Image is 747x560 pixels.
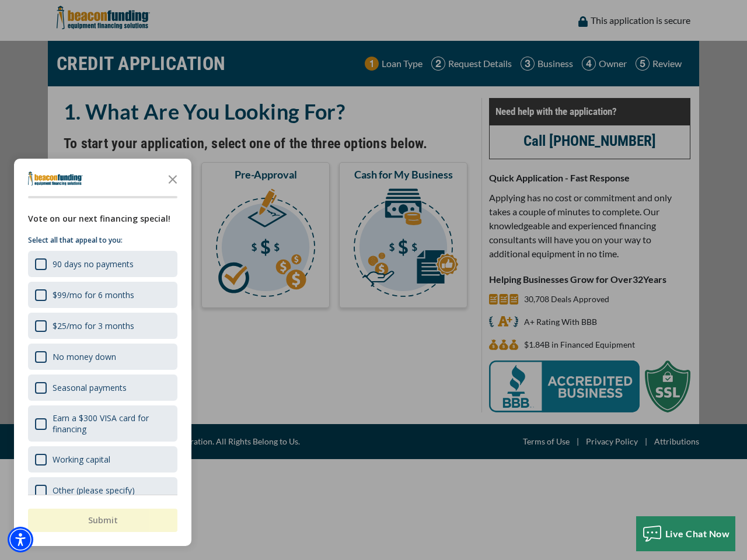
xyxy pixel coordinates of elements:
div: $25/mo for 3 months [53,320,134,331]
div: $99/mo for 6 months [28,282,177,308]
button: Live Chat Now [636,516,736,551]
div: No money down [53,351,116,362]
p: Select all that appeal to you: [28,235,177,246]
div: $99/mo for 6 months [53,289,134,300]
div: 90 days no payments [53,258,134,269]
button: Close the survey [161,167,184,190]
div: Survey [14,159,191,546]
div: Seasonal payments [53,382,127,393]
div: Seasonal payments [28,374,177,401]
div: Other (please specify) [28,477,177,503]
span: Live Chat Now [665,528,730,539]
div: $25/mo for 3 months [28,313,177,339]
button: Submit [28,509,177,532]
div: Working capital [53,454,110,465]
img: Company logo [28,171,83,185]
div: Vote on our next financing special! [28,212,177,225]
div: Working capital [28,446,177,473]
div: Accessibility Menu [8,527,33,552]
div: Earn a $300 VISA card for financing [28,405,177,442]
div: No money down [28,344,177,370]
div: Earn a $300 VISA card for financing [53,412,170,435]
div: 90 days no payments [28,251,177,277]
div: Other (please specify) [53,485,135,496]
